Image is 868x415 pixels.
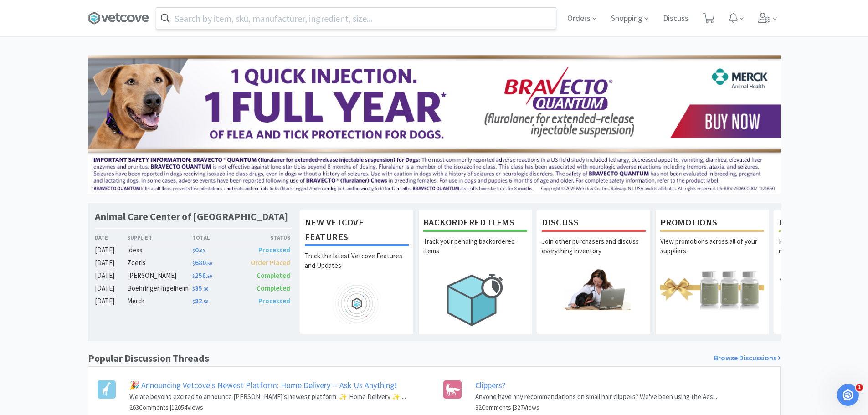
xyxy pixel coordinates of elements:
[88,55,781,194] img: 3ffb5edee65b4d9ab6d7b0afa510b01f.jpg
[192,284,208,292] span: 35
[192,297,208,305] span: 82
[199,248,205,254] span: . 00
[127,283,192,294] div: Boehringer Ingelheim
[475,402,717,412] h6: 32 Comments | 327 Views
[127,270,192,281] div: [PERSON_NAME]
[192,273,195,279] span: $
[206,261,212,266] span: . 50
[206,273,212,279] span: . 50
[475,391,717,402] p: Anyone have any recommendations on small hair clippers? We've been using the Aes...
[257,271,290,280] span: Completed
[423,236,527,268] p: Track your pending backordered items
[258,246,290,254] span: Processed
[537,210,651,334] a: DiscussJoin other purchasers and discuss everything inventory
[305,283,409,324] img: hero_feature_roadmap.png
[837,384,859,406] iframe: Intercom live chat
[95,257,128,268] div: [DATE]
[156,8,556,29] input: Search by item, sku, manufacturer, ingredient, size...
[127,257,192,268] div: Zoetis
[475,380,505,390] a: Clippers?
[95,210,288,223] h1: Animal Care Center of [GEOGRAPHIC_DATA]
[192,233,241,242] div: Total
[129,391,406,402] p: We are beyond excited to announce [PERSON_NAME]’s newest platform: ✨ Home Delivery ✨ ...
[542,236,646,268] p: Join other purchasers and discuss everything inventory
[192,246,205,254] span: 0
[192,286,195,292] span: $
[192,261,195,266] span: $
[95,296,291,307] a: [DATE]Merck$82.58Processed
[192,258,212,267] span: 680
[305,251,409,283] p: Track the latest Vetcove Features and Updates
[542,268,646,310] img: hero_discuss.png
[251,258,290,267] span: Order Placed
[95,283,291,294] a: [DATE]Boehringer Ingelheim$35.30Completed
[95,233,128,242] div: Date
[418,210,532,334] a: Backordered ItemsTrack your pending backordered items
[305,215,409,246] h1: New Vetcove Features
[129,402,406,412] h6: 263 Comments | 12054 Views
[660,236,764,268] p: View promotions across all of your suppliers
[127,245,192,256] div: Idexx
[95,270,128,281] div: [DATE]
[127,233,192,242] div: Supplier
[192,271,212,280] span: 258
[714,352,781,364] a: Browse Discussions
[258,297,290,305] span: Processed
[95,257,291,268] a: [DATE]Zoetis$680.50Order Placed
[95,270,291,281] a: [DATE][PERSON_NAME]$258.50Completed
[423,268,527,331] img: hero_backorders.png
[88,350,209,366] h1: Popular Discussion Threads
[300,210,414,334] a: New Vetcove FeaturesTrack the latest Vetcove Features and Updates
[241,233,291,242] div: Status
[202,299,208,305] span: . 58
[257,284,290,292] span: Completed
[659,15,692,23] a: Discuss
[95,245,291,256] a: [DATE]Idexx$0.00Processed
[95,296,128,307] div: [DATE]
[655,210,769,334] a: PromotionsView promotions across all of your suppliers
[129,380,397,390] a: 🎉 Announcing Vetcove's Newest Platform: Home Delivery -- Ask Us Anything!
[192,299,195,305] span: $
[95,283,128,294] div: [DATE]
[660,215,764,232] h1: Promotions
[192,248,195,254] span: $
[542,215,646,232] h1: Discuss
[127,296,192,307] div: Merck
[660,268,764,310] img: hero_promotions.png
[423,215,527,232] h1: Backordered Items
[202,286,208,292] span: . 30
[856,384,863,391] span: 1
[95,245,128,256] div: [DATE]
